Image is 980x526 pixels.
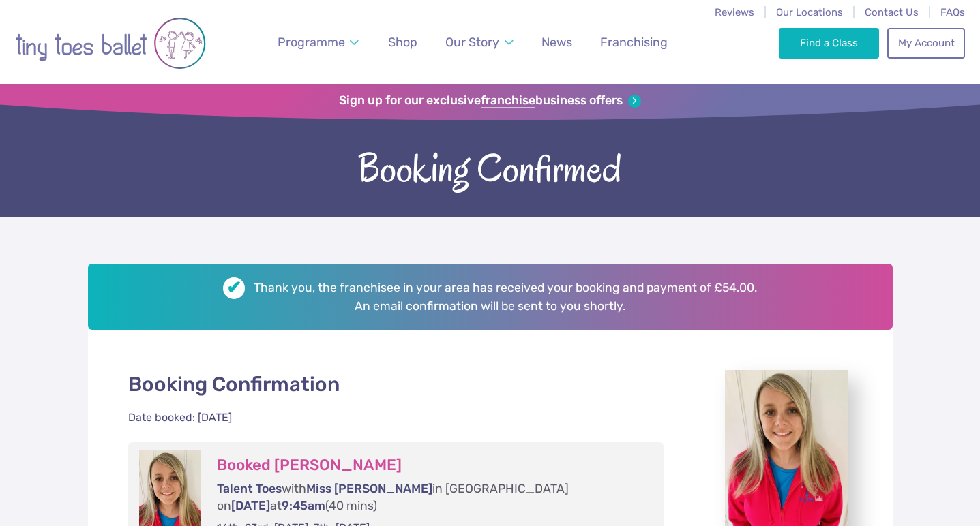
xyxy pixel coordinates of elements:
a: Find a Class [779,28,879,58]
img: tiny toes ballet [15,9,206,78]
span: Our Story [445,35,499,49]
span: News [541,35,572,49]
a: Sign up for our exclusivefranchisebusiness offers [339,93,641,108]
a: Our Locations [776,6,843,18]
h3: Booked [PERSON_NAME] [217,456,637,475]
a: Our Story [439,27,520,58]
a: Contact Us [865,6,919,18]
div: Date booked: [DATE] [128,410,232,425]
a: FAQs [940,6,965,18]
span: Talent Toes [217,482,282,495]
a: Shop [382,27,424,58]
a: Programme [271,27,366,58]
span: Miss [PERSON_NAME] [306,482,432,495]
p: Booking Confirmation [128,370,664,398]
h2: Thank you, the franchisee in your area has received your booking and payment of £54.00. An email ... [88,264,893,330]
span: Programme [278,35,345,49]
span: [DATE] [231,499,270,512]
a: Franchising [594,27,674,58]
a: News [535,27,578,58]
span: Franchising [600,35,668,49]
span: 9:45am [282,499,325,512]
span: Shop [388,35,417,49]
strong: franchise [481,93,535,108]
a: Reviews [715,6,754,18]
a: My Account [887,28,965,58]
p: with in [GEOGRAPHIC_DATA] on at (40 mins) [217,480,637,514]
